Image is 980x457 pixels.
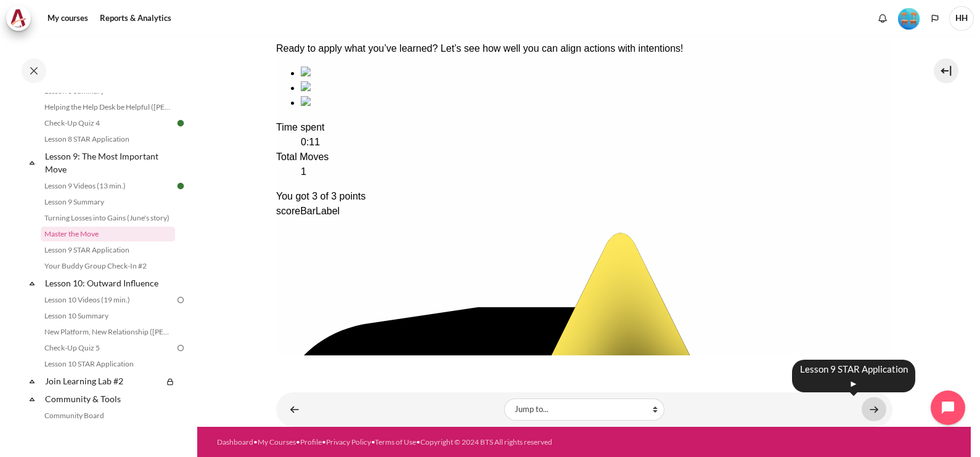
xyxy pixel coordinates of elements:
a: Lesson 9: The Most Important Move [43,148,175,177]
a: Check-Up Quiz 5 [41,341,175,355]
a: Helping the Help Desk be Helpful ([PERSON_NAME]'s Story) [41,100,175,115]
img: Done [175,118,186,129]
img: Level #4 [898,8,920,30]
a: Community & Tools [43,390,175,407]
a: Lesson 10 STAR Application [41,357,175,371]
a: Turning Losses into Gains (June's story) [41,211,175,225]
a: Privacy Policy [326,437,371,447]
span: Collapse [26,393,38,405]
iframe: Master the Move [276,41,892,355]
a: ◄ Turning Losses into Gains (June's story) [282,397,307,421]
a: New Platform, New Relationship ([PERSON_NAME]'s Story) [41,325,175,339]
img: Architeck [10,9,27,28]
a: Lesson 9 Summary [41,195,175,209]
div: Show notification window with no new notifications [873,9,892,28]
a: My Courses [258,437,296,447]
a: Lesson 9 Videos (13 min.) [41,179,175,193]
a: Community Board [41,408,175,423]
div: Level #4 [898,7,920,30]
a: Level #4 [893,7,925,30]
a: User menu [949,6,974,31]
img: To do [175,294,186,305]
span: Collapse [26,277,38,289]
img: Done [175,180,186,192]
a: Master the Move [41,227,175,241]
span: HH [949,6,974,31]
a: Dashboard [217,437,253,447]
div: • • • • • [217,437,621,448]
a: Lesson 10 Videos (19 min.) [41,293,175,307]
a: Join Learning Lab #2 [43,373,163,389]
img: To do [175,342,186,354]
a: Check-Up Quiz 4 [41,116,175,131]
span: Collapse [26,375,38,387]
a: Terms of Use [375,437,416,447]
a: Lesson 9 STAR Application [41,243,175,257]
a: Reports & Analytics [96,6,176,31]
a: Copyright © 2024 BTS All rights reserved [420,437,552,447]
a: Lesson 10: Outward Influence [43,275,175,291]
button: Languages [926,9,944,28]
a: Profile [300,437,322,447]
a: My courses [43,6,92,31]
a: Your Buddy Group Check-In #2 [41,259,175,273]
a: Lesson 10 Summary [41,309,175,323]
a: Lesson 8 STAR Application [41,132,175,147]
a: Architeck Architeck [6,6,37,31]
span: Collapse [26,156,38,169]
div: Lesson 9 STAR Application ► [792,360,915,392]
